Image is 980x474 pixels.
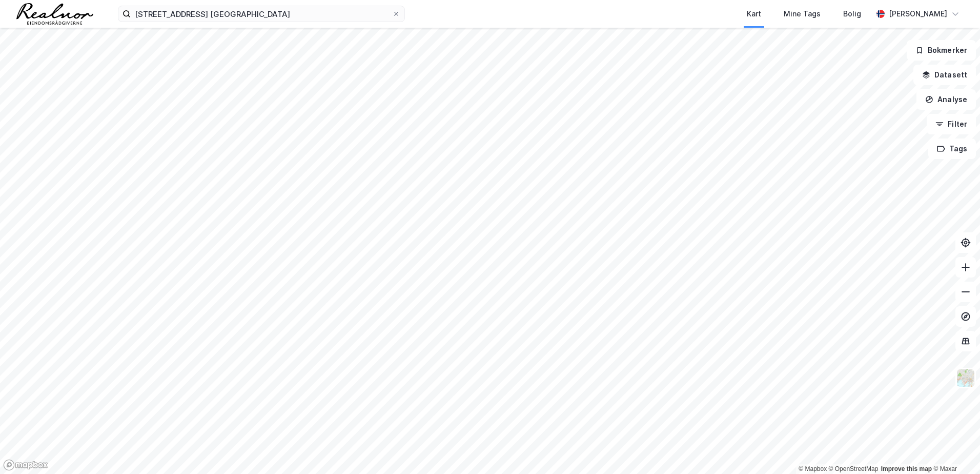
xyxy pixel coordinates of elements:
a: OpenStreetMap [829,465,879,472]
a: Mapbox [799,465,827,472]
button: Filter [927,114,976,134]
input: Søk på adresse, matrikkel, gårdeiere, leietakere eller personer [131,6,392,22]
a: Improve this map [881,465,932,472]
button: Tags [928,139,976,159]
div: Bolig [843,8,861,20]
iframe: Chat Widget [929,425,980,474]
div: Mine Tags [784,8,821,20]
a: Mapbox homepage [3,459,48,471]
img: Z [956,368,975,388]
button: Analyse [916,89,976,110]
div: Kart [747,8,761,20]
button: Datasett [913,65,976,85]
div: [PERSON_NAME] [889,8,947,20]
div: Kontrollprogram for chat [929,425,980,474]
img: realnor-logo.934646d98de889bb5806.png [16,3,93,25]
button: Bokmerker [907,40,976,61]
